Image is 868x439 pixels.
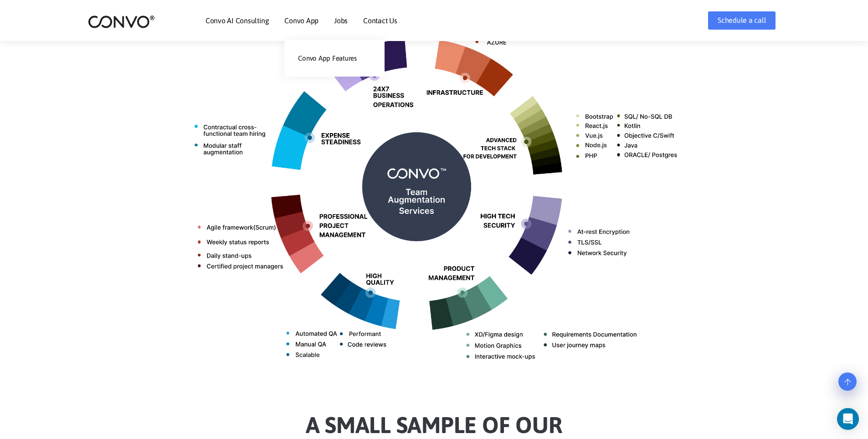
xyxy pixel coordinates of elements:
[88,15,155,29] img: logo_2.png
[284,17,318,24] a: Convo App
[334,17,348,24] a: Jobs
[205,17,269,24] a: Convo AI Consulting
[363,17,397,24] a: Contact Us
[284,49,385,67] a: Convo App Features
[837,408,859,430] div: Open Intercom Messenger
[708,11,776,30] a: Schedule a call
